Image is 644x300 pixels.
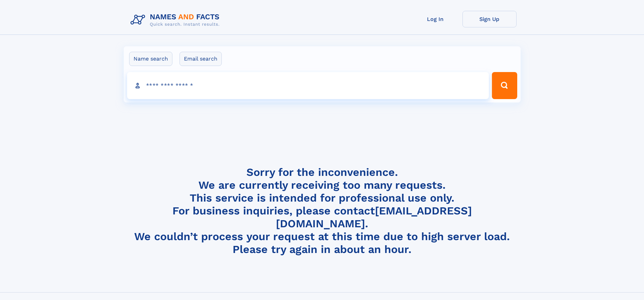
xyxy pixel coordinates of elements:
[128,11,225,29] img: Logo Names and Facts
[180,52,222,66] label: Email search
[492,72,517,99] button: Search Button
[408,11,462,27] a: Log In
[276,204,472,230] a: [EMAIL_ADDRESS][DOMAIN_NAME]
[129,52,172,66] label: Name search
[128,166,517,256] h4: Sorry for the inconvenience. We are currently receiving too many requests. This service is intend...
[462,11,517,27] a: Sign Up
[127,72,489,99] input: search input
